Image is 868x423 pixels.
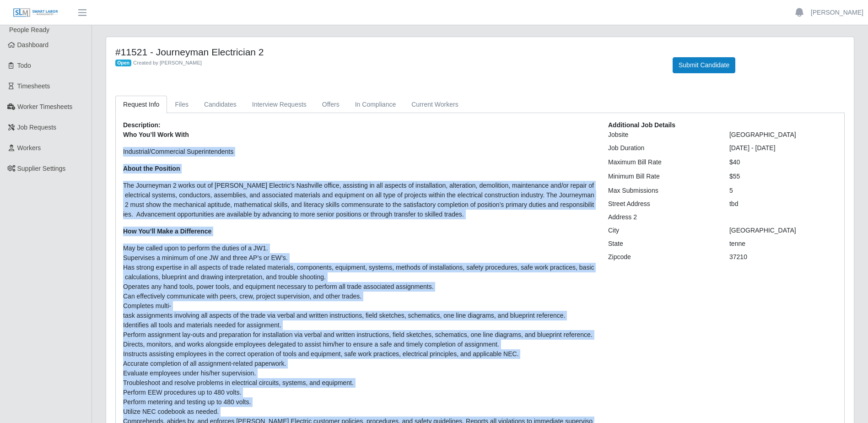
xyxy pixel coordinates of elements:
[722,186,844,195] div: 5
[13,8,59,18] img: SLM Logo
[123,263,594,282] li: Has strong expertise in all aspects of trade related materials, components, equipment, systems, m...
[123,121,161,129] b: Description:
[347,96,404,114] a: In Compliance
[17,103,72,110] span: Worker Timesheets
[17,165,66,172] span: Supplier Settings
[115,60,131,67] span: Open
[123,181,594,219] p: The Journeyman 2 works out of [PERSON_NAME] Electric’s Nashville office, assisting in all aspects...
[314,96,347,114] a: Offers
[115,46,659,58] h4: #11521 - Journeyman Electrician 2
[123,388,594,397] li: Perform EEW procedures up to 480 volts.
[123,397,594,407] li: Perform metering and testing up to 480 volts.
[673,57,735,73] button: Submit Candidate
[722,226,844,235] div: [GEOGRAPHIC_DATA]
[123,330,594,340] li: Perform assignment lay-outs and preparation for installation via verbal and written instructions,...
[601,172,722,181] div: Minimum Bill Rate
[123,147,594,157] p: Industrial/Commercial Superintendents
[601,199,722,209] div: Street Address
[722,252,844,262] div: 37210
[722,199,844,209] div: tbd
[722,157,844,167] div: $40
[123,228,211,235] strong: How You’ll Make a Difference
[123,253,594,263] li: Supervises a minimum of one JW and three AP’s or EW’s.
[167,96,196,114] a: Files
[722,172,844,181] div: $55
[601,212,722,222] div: Address 2
[9,26,49,33] span: People Ready
[17,124,57,131] span: Job Requests
[123,244,594,253] li: May be called upon to perform the duties of a JW1.
[123,301,594,320] li: Completes multi-task assignments involving all aspects of the trade via verbal and written instru...
[123,378,594,388] li: Troubleshoot and resolve problems in electrical circuits, systems, and equipment.
[811,8,863,17] a: [PERSON_NAME]
[608,121,675,129] b: Additional Job Details
[404,96,466,114] a: Current Workers
[17,62,31,69] span: Todo
[601,130,722,140] div: Jobsite
[722,239,844,249] div: tenne
[722,130,844,140] div: [GEOGRAPHIC_DATA]
[123,320,594,330] li: Identifies all tools and materials needed for assignment.
[123,165,180,172] strong: About the Position
[123,282,594,292] li: Operates any hand tools, power tools, and equipment necessary to perform all trade associated ass...
[123,359,594,369] li: Accurate completion of all assignment-related paperwork.
[722,143,844,153] div: [DATE] - [DATE]
[601,143,722,153] div: Job Duration
[123,407,594,417] li: Utilize NEC codebook as needed.
[17,41,49,49] span: Dashboard
[601,186,722,195] div: Max Submissions
[601,252,722,262] div: Zipcode
[601,239,722,249] div: State
[601,226,722,235] div: City
[17,144,41,152] span: Workers
[123,349,594,359] li: Instructs assisting employees in the correct operation of tools and equipment, safe work practice...
[123,369,594,378] li: Evaluate employees under his/her supervision.
[123,292,594,301] li: Can effectively communicate with peers, crew, project supervision, and other trades.
[17,82,50,90] span: Timesheets
[196,96,244,114] a: Candidates
[123,340,594,349] li: Directs, monitors, and works alongside employees delegated to assist him/her to ensure a safe and...
[244,96,314,114] a: Interview Requests
[133,60,202,65] span: Created by [PERSON_NAME]
[115,96,167,114] a: Request Info
[123,131,189,138] strong: Who You’ll Work With
[601,157,722,167] div: Maximum Bill Rate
